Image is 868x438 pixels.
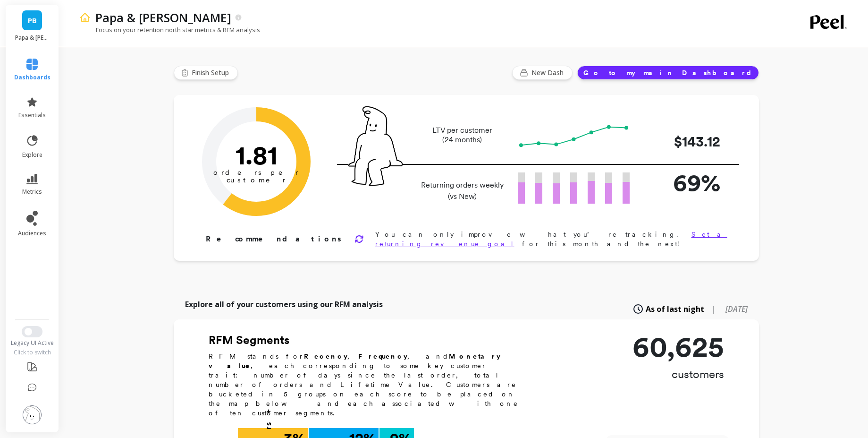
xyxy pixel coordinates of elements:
text: 1.81 [235,139,277,171]
button: Switch to New UI [22,326,42,337]
p: $143.12 [645,131,720,152]
img: pal seatted on line [348,106,403,186]
b: Recency [304,352,347,360]
button: Finish Setup [174,66,238,80]
p: LTV per customer (24 months) [418,126,506,145]
p: Recommendations [206,233,343,245]
span: As of last night [646,303,704,315]
span: audiences [18,230,46,237]
span: [DATE] [725,304,748,314]
p: Papa & Barkley [95,9,231,26]
div: Legacy UI Active [5,339,60,347]
p: Explore all of your customers using our RFM analysis [185,299,383,310]
p: 60,625 [632,333,724,361]
tspan: orders per [213,168,299,177]
img: profile picture [23,405,42,424]
span: essentials [18,112,46,119]
p: Returning orders weekly (vs New) [418,180,506,202]
span: metrics [22,188,42,196]
span: | [712,303,716,315]
p: Papa & Barkley [15,34,50,42]
span: New Dash [531,68,566,77]
tspan: customer [226,176,286,184]
span: PB [28,15,37,26]
img: header icon [79,12,91,23]
button: Go to my main Dashboard [577,66,759,80]
p: customers [632,367,724,382]
p: 69% [645,165,720,200]
p: You can only improve what you’re tracking. for this month and the next! [375,230,729,249]
b: Frequency [358,352,407,360]
span: Finish Setup [192,68,232,77]
span: explore [22,151,42,159]
div: Click to switch [5,349,60,356]
p: RFM stands for , , and , each corresponding to some key customer trait: number of days since the ... [209,352,530,418]
p: Focus on your retention north star metrics & RFM analysis [79,26,260,34]
span: dashboards [14,74,51,81]
button: New Dash [512,66,573,80]
h2: RFM Segments [209,333,530,348]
